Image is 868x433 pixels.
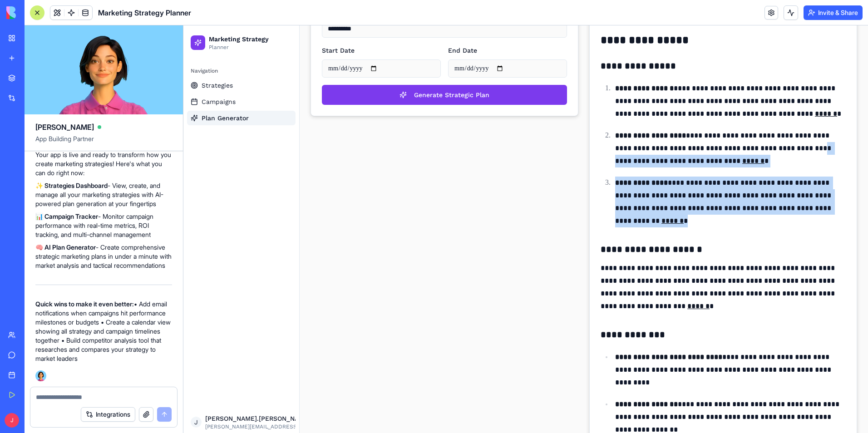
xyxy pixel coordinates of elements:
[25,9,85,18] span: Marketing Strategy
[18,55,49,64] span: Strategies
[35,212,98,220] strong: 📊 Campaign Tracker
[98,7,191,18] span: Marketing Strategy Planner
[25,18,85,25] span: Planner
[4,85,112,100] a: Plan Generator
[18,88,65,97] span: Plan Generator
[35,134,172,151] span: App Building Partner
[4,389,112,404] button: J[PERSON_NAME].[PERSON_NAME][PERSON_NAME][EMAIL_ADDRESS][PERSON_NAME][DOMAIN_NAME]
[7,391,18,402] span: J
[35,182,108,189] strong: ✨ Strategies Dashboard
[35,370,46,381] img: Ella_00000_wcx2te.png
[35,150,172,177] p: Your app is live and ready to transform how you create marketing strategies! Here's what you can ...
[6,6,63,19] img: logo
[804,5,863,20] button: Invite & Share
[138,59,384,79] button: Generate Strategic Plan
[35,181,172,208] p: - View, create, and manage all your marketing strategies with AI-powered plan generation at your ...
[35,243,172,270] p: - Create comprehensive strategic marketing plans in under a minute with market analysis and tacti...
[4,69,112,84] a: Campaigns
[35,300,134,308] strong: Quick wins to make it even better:
[5,413,19,428] span: J
[35,243,96,251] strong: 🧠 AI Plan Generator
[35,122,94,133] span: [PERSON_NAME]
[138,21,171,29] label: Start Date
[35,212,172,239] p: - Monitor campaign performance with real-time metrics, ROI tracking, and multi-channel management
[81,407,135,422] button: Integrations
[22,389,127,398] span: [PERSON_NAME].[PERSON_NAME]
[4,38,112,53] div: Navigation
[4,53,112,67] a: Strategies
[22,398,204,405] span: [PERSON_NAME][EMAIL_ADDRESS][PERSON_NAME][DOMAIN_NAME]
[265,21,294,29] label: End Date
[35,300,172,363] p: • Add email notifications when campaigns hit performance milestones or budgets • Create a calenda...
[18,72,52,81] span: Campaigns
